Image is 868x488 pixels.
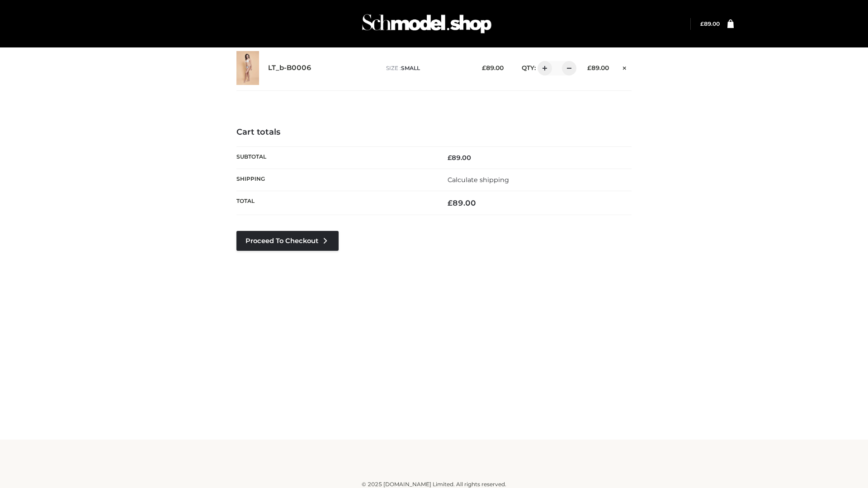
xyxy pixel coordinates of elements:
bdi: 89.00 [448,154,471,162]
div: QTY: [513,61,573,75]
a: £89.00 [700,20,720,27]
th: Shipping [236,169,434,191]
a: LT_b-B0006 [268,64,311,72]
bdi: 89.00 [587,64,609,71]
h4: Cart totals [236,127,632,137]
span: £ [448,154,452,162]
bdi: 89.00 [448,198,476,207]
a: Calculate shipping [448,176,509,184]
span: SMALL [401,65,420,71]
span: £ [482,64,486,71]
a: Remove this item [618,61,632,73]
img: LT_b-B0006 - SMALL [236,51,259,85]
span: £ [448,198,453,207]
th: Total [236,191,434,215]
p: size : [386,64,468,72]
bdi: 89.00 [482,64,504,71]
a: Proceed to Checkout [236,231,339,251]
th: Subtotal [236,146,434,169]
bdi: 89.00 [700,20,720,27]
span: £ [587,64,591,71]
span: £ [700,20,704,27]
img: Schmodel Admin 964 [359,6,495,42]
